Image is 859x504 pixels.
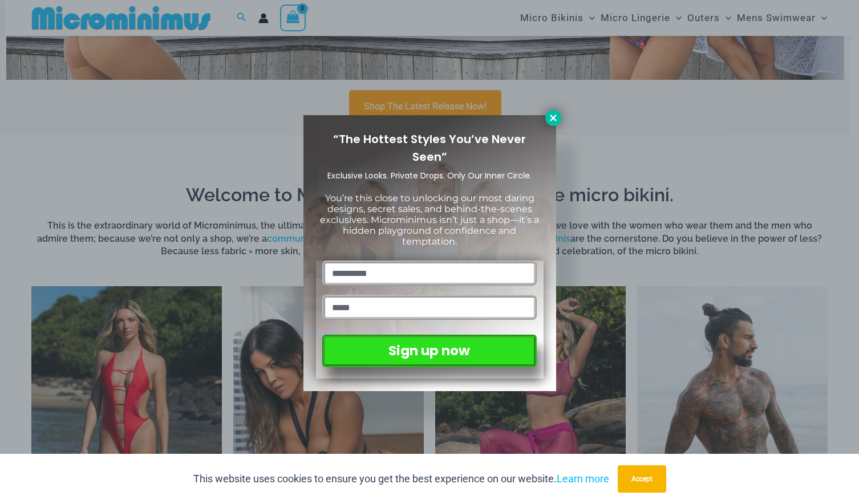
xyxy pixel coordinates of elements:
[557,473,609,485] a: Learn more
[618,465,666,493] button: Accept
[327,170,532,181] span: Exclusive Looks. Private Drops. Only Our Inner Circle.
[545,110,561,126] button: Close
[322,335,536,367] button: Sign up now
[193,470,609,487] p: This website uses cookies to ensure you get the best experience on our website.
[320,193,539,247] span: You’re this close to unlocking our most daring designs, secret sales, and behind-the-scenes exclu...
[333,131,526,165] span: “The Hottest Styles You’ve Never Seen”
